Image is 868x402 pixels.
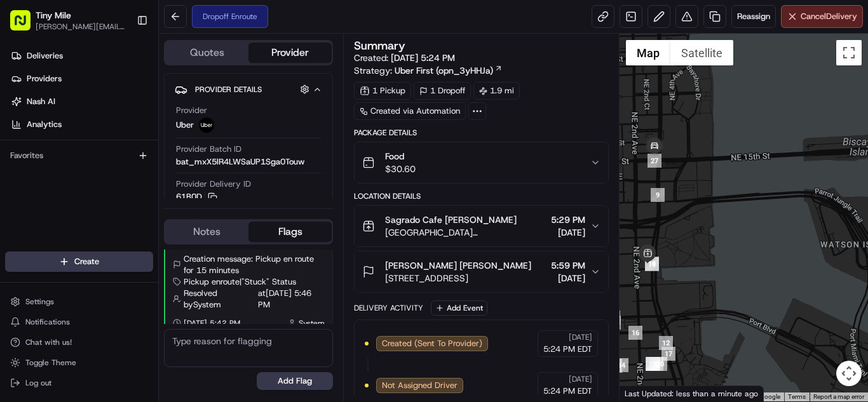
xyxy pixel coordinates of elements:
div: 20 [653,357,667,371]
span: 5:24 PM EDT [543,385,592,397]
button: Sagrado Cafe [PERSON_NAME][GEOGRAPHIC_DATA][STREET_ADDRESS]5:29 PM[DATE] [355,206,608,246]
span: $30.60 [385,163,416,175]
button: Food$30.60 [355,142,608,183]
div: 14 [614,358,628,372]
span: Settings [25,297,54,307]
button: Tiny Mile[PERSON_NAME][EMAIL_ADDRESS][DOMAIN_NAME] [5,5,132,36]
span: Tiny Mile [36,9,71,22]
img: 1736555255976-a54dd68f-1ca7-489b-9aae-adbdc363a1c4 [13,121,36,144]
a: Providers [5,69,158,89]
span: Provider Batch ID [176,144,241,155]
span: Toggle Theme [25,358,76,368]
button: Start new chat [216,125,231,140]
button: Provider Details [175,79,322,100]
div: 1.9 mi [473,82,520,100]
div: 22 [608,359,622,373]
span: 5:29 PM [551,213,585,226]
span: 5:24 PM EDT [543,344,592,355]
button: Settings [5,293,153,311]
div: We're available if you need us! [43,134,161,144]
p: Welcome 👋 [13,51,231,71]
a: Nash AI [5,91,158,112]
span: Reassign [737,11,770,22]
div: 23 [607,316,621,330]
span: [DATE] [569,332,592,342]
span: Providers [27,73,62,84]
button: Map camera controls [836,361,862,386]
span: [PERSON_NAME] [PERSON_NAME] [385,259,531,272]
button: Toggle Theme [5,354,153,372]
span: Food [385,150,416,163]
div: 12 [659,336,673,350]
div: 21 [649,357,663,371]
button: Chat with us! [5,333,153,351]
a: Open this area in Google Maps (opens a new window) [623,385,665,401]
button: Notes [165,222,248,242]
span: System [299,318,325,328]
button: [PERSON_NAME] [PERSON_NAME][STREET_ADDRESS]5:59 PM[DATE] [355,251,608,292]
span: [DATE] [569,374,592,384]
span: [DATE] 5:42 PM [184,318,240,328]
span: Analytics [27,119,62,130]
div: Strategy: [354,64,503,77]
span: Sagrado Cafe [PERSON_NAME] [385,213,517,226]
img: uber-new-logo.jpeg [199,117,214,133]
div: 27 [648,154,661,168]
div: Location Details [354,191,609,201]
span: Notifications [25,317,70,327]
div: 24 [606,311,620,325]
a: 📗Knowledge Base [8,179,102,202]
img: Nash [13,13,38,38]
div: Delivery Activity [354,303,423,313]
button: Show satellite imagery [670,40,733,65]
button: Create [5,251,153,272]
button: Log out [5,374,153,392]
span: Knowledge Base [25,184,97,197]
span: Created (Sent To Provider) [382,338,482,349]
button: Add Flag [257,372,333,390]
span: bat_mxX5lR4LWSaUP1Sga0Touw [176,156,304,168]
button: Flags [248,222,332,242]
input: Clear [33,82,210,95]
a: Report a map error [813,393,864,400]
div: Start new chat [43,121,208,134]
div: 💻 [107,185,118,196]
button: Show street map [626,40,670,65]
div: 1 Dropoff [414,82,471,100]
div: 19 [646,357,660,371]
div: 11 [645,257,659,271]
span: Chat with us! [25,337,72,347]
span: [GEOGRAPHIC_DATA][STREET_ADDRESS] [385,226,546,239]
span: [DATE] [551,272,585,285]
div: 16 [628,326,642,340]
span: Deliveries [27,50,63,62]
div: 9 [651,188,665,202]
span: Cancel Delivery [801,11,857,22]
button: CancelDelivery [781,5,863,28]
a: Uber First (opn_3yHHJa) [395,64,503,77]
a: 💻API Documentation [102,179,209,202]
a: Created via Automation [354,102,466,120]
span: Created: [354,51,455,64]
a: Analytics [5,114,158,135]
span: at [DATE] 5:46 PM [258,288,325,311]
span: Provider Delivery ID [176,178,251,190]
span: Provider Details [195,84,262,95]
div: 📗 [13,185,23,196]
div: 10 [645,257,659,271]
span: Create [74,256,99,267]
a: Terms [788,393,806,400]
span: [DATE] 5:24 PM [391,52,455,64]
span: Nash AI [27,96,55,107]
span: Pylon [126,215,154,225]
span: 5:59 PM [551,259,585,272]
div: Favorites [5,145,153,166]
span: [STREET_ADDRESS] [385,272,531,285]
span: Uber [176,119,194,131]
button: [PERSON_NAME][EMAIL_ADDRESS][DOMAIN_NAME] [36,22,126,32]
span: Provider [176,105,207,116]
div: 17 [661,347,675,361]
span: Creation message: Pickup en route for 15 minutes [184,253,325,276]
h3: Summary [354,40,405,51]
